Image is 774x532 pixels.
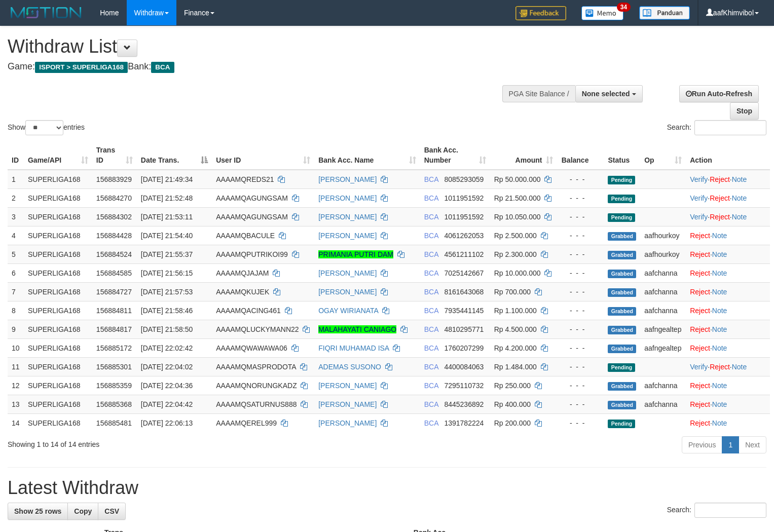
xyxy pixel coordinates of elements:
[8,338,24,357] td: 10
[318,400,377,408] a: [PERSON_NAME]
[494,232,537,240] span: Rp 2.500.000
[424,382,438,390] span: BCA
[617,3,631,12] span: 34
[8,376,24,395] td: 12
[67,503,98,520] a: Copy
[640,282,686,301] td: aafchanna
[216,382,297,390] span: AAAAMQNORUNGKADZ
[96,363,132,371] span: 156885301
[8,226,24,245] td: 4
[712,419,727,427] a: Note
[96,175,132,183] span: 156883929
[444,419,484,427] span: Copy 1391782224 to clipboard
[494,400,531,408] span: Rp 400.000
[318,194,377,202] a: [PERSON_NAME]
[710,194,730,202] a: Reject
[424,250,438,258] span: BCA
[690,307,710,315] a: Reject
[515,6,566,20] img: Feedback.jpg
[318,325,396,333] a: MALAHAYATI CANIAGO
[690,232,710,240] a: Reject
[444,325,484,333] span: Copy 4810295771 to clipboard
[8,503,68,520] a: Show 25 rows
[8,170,24,189] td: 1
[581,6,624,20] img: Button%20Memo.svg
[686,141,770,170] th: Action
[640,263,686,282] td: aafchanna
[424,307,438,315] span: BCA
[682,436,722,453] a: Previous
[561,268,600,278] div: - - -
[667,503,766,518] label: Search:
[424,194,438,202] span: BCA
[24,141,92,170] th: Game/API: activate to sort column ascending
[424,232,438,240] span: BCA
[494,213,541,221] span: Rp 10.050.000
[686,263,770,282] td: ·
[686,395,770,413] td: ·
[561,418,600,428] div: - - -
[561,174,600,184] div: - - -
[561,399,600,409] div: - - -
[608,326,636,334] span: Grabbed
[444,175,484,183] span: Copy 8085293059 to clipboard
[141,363,193,371] span: [DATE] 22:04:02
[98,503,126,520] a: CSV
[24,376,92,395] td: SUPERLIGA168
[608,420,635,428] span: Pending
[24,188,92,207] td: SUPERLIGA168
[96,382,132,390] span: 156885359
[686,338,770,357] td: ·
[141,288,193,296] span: [DATE] 21:57:53
[712,288,727,296] a: Note
[444,213,484,221] span: Copy 1011951592 to clipboard
[502,85,575,102] div: PGA Site Balance /
[561,193,600,203] div: - - -
[424,419,438,427] span: BCA
[216,419,277,427] span: AAAAMQEREL999
[141,307,193,315] span: [DATE] 21:58:46
[8,36,506,57] h1: Withdraw List
[608,288,636,297] span: Grabbed
[216,344,287,352] span: AAAAMQWAWAWA06
[424,400,438,408] span: BCA
[494,325,537,333] span: Rp 4.500.000
[722,436,739,453] a: 1
[314,141,420,170] th: Bank Acc. Name: activate to sort column ascending
[8,478,766,498] h1: Latest Withdraw
[640,320,686,338] td: aafngealtep
[561,249,600,259] div: - - -
[640,141,686,170] th: Op: activate to sort column ascending
[561,362,600,372] div: - - -
[732,363,747,371] a: Note
[712,250,727,258] a: Note
[690,419,710,427] a: Reject
[141,175,193,183] span: [DATE] 21:49:34
[141,344,193,352] span: [DATE] 22:02:42
[424,288,438,296] span: BCA
[694,503,766,518] input: Search:
[561,306,600,316] div: - - -
[608,307,636,316] span: Grabbed
[8,395,24,413] td: 13
[318,288,377,296] a: [PERSON_NAME]
[24,413,92,432] td: SUPERLIGA168
[96,250,132,258] span: 156884524
[690,269,710,277] a: Reject
[424,269,438,277] span: BCA
[494,344,537,352] span: Rp 4.200.000
[444,363,484,371] span: Copy 4400084063 to clipboard
[640,245,686,263] td: aafhourkoy
[8,188,24,207] td: 2
[494,307,537,315] span: Rp 1.100.000
[732,175,747,183] a: Note
[318,363,381,371] a: ADEMAS SUSONO
[690,363,708,371] a: Verify
[667,120,766,135] label: Search:
[216,175,274,183] span: AAAAMQREDS21
[444,232,484,240] span: Copy 4061262053 to clipboard
[444,400,484,408] span: Copy 8445236892 to clipboard
[640,226,686,245] td: aafhourkoy
[8,320,24,338] td: 9
[8,141,24,170] th: ID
